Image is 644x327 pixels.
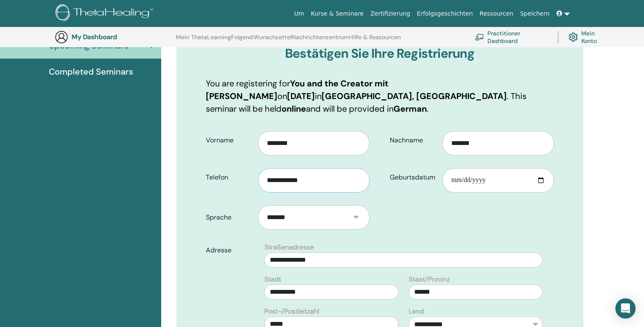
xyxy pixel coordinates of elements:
[56,4,156,23] img: logo.png
[231,34,253,47] a: Folgend
[72,33,156,41] h3: My Dashboard
[383,169,442,185] label: Geburtsdatum
[409,274,450,284] label: Staat/Provinz
[517,6,553,21] a: Speichern
[383,132,442,148] label: Nachname
[569,28,609,46] a: Mein Konto
[206,77,554,115] p: You are registering for on in . This seminar will be held and will be provided in .
[176,34,231,47] a: Mein ThetaLearning
[394,103,427,114] b: German
[475,28,548,46] a: Practitioner Dashboard
[264,274,281,284] label: Stadt
[287,91,315,102] b: [DATE]
[206,46,554,61] h3: Bestätigen Sie Ihre Registrierung
[206,78,389,102] b: You and the Creator mit [PERSON_NAME]
[200,209,258,225] label: Sprache
[264,242,314,252] label: Straßenadresse
[200,169,258,185] label: Telefon
[308,6,367,21] a: Kurse & Seminare
[200,132,258,148] label: Vorname
[55,30,68,44] img: generic-user-icon.jpg
[322,91,507,102] b: [GEOGRAPHIC_DATA], [GEOGRAPHIC_DATA]
[367,6,413,21] a: Zertifizierung
[476,6,516,21] a: Ressourcen
[409,306,424,316] label: Land
[475,34,484,41] img: chalkboard-teacher.svg
[349,34,401,47] a: Hilfe & Ressourcen
[264,306,319,316] label: Post-/Postleitzahl
[282,103,306,114] b: online
[615,298,636,319] div: Open Intercom Messenger
[253,34,292,47] a: Wunschzettel
[569,30,578,44] img: cog.svg
[292,34,349,47] a: Nachrichtenzentrum
[49,65,133,78] span: Completed Seminars
[291,6,308,21] a: Um
[413,6,476,21] a: Erfolgsgeschichten
[200,242,260,258] label: Adresse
